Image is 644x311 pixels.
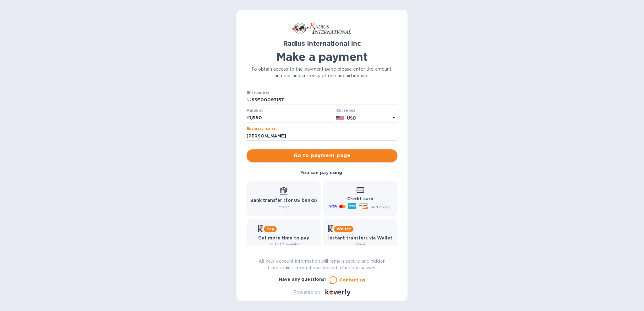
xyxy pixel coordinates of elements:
[247,149,397,162] button: Go to payment page
[249,113,334,123] input: 0.00
[247,115,249,121] p: $
[247,97,252,103] p: №
[250,198,317,203] b: Bank transfer (for US banks)
[252,95,397,105] input: Enter bill number
[247,66,397,79] p: To obtain access to the payment page please enter the amount, number and currency of one unpaid i...
[347,115,356,121] b: USD
[247,131,397,141] input: Enter business name
[336,116,345,120] img: USD
[300,170,343,175] b: You can pay using:
[252,152,392,159] span: Go to payment page
[258,235,309,240] b: Get more time to pay
[247,91,269,94] label: Bill number
[279,277,327,282] b: Have any questions?
[266,227,274,231] b: Pay
[247,109,263,113] label: Amount
[328,241,392,248] p: Free
[328,235,392,240] b: Instant transfers via Wallet
[370,205,393,209] span: and more...
[250,204,317,210] p: Free
[247,258,397,271] p: All your account information will remain secure and hidden from Radius International Inc and othe...
[258,241,309,248] p: Up to 12 weeks
[340,277,365,282] u: Contact us
[247,50,397,63] h1: Make a payment
[336,108,356,113] b: Currency
[336,227,351,231] b: Wallet
[283,40,361,47] b: Radius International Inc
[347,196,374,201] b: Credit card
[247,127,275,131] label: Business name
[293,289,320,296] p: Powered by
